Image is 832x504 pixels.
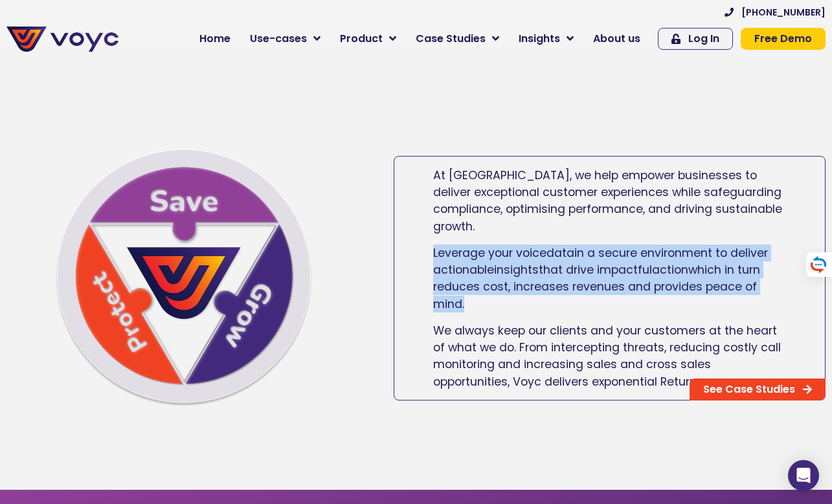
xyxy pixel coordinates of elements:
[725,8,826,17] a: [PHONE_NUMBER]
[240,26,330,52] a: Use-cases
[340,31,383,47] span: Product
[6,27,118,52] img: voyc-full-logo
[433,323,781,389] span: We always keep our clients and your customers at the heart of what we do. From intercepting threa...
[583,26,650,52] a: About us
[658,28,733,50] a: Log In
[199,31,230,47] span: Home
[433,262,760,312] span: which in turn reduces cost, increases revenues and provides peace of mind.
[539,262,652,278] span: that drive impactful
[519,31,560,47] span: Insights
[250,31,307,47] span: Use-cases
[688,34,719,44] span: Log In
[433,245,546,261] span: Leverage your voice
[406,26,509,52] a: Case Studies
[754,34,812,44] span: Free Demo
[433,168,782,234] span: At [GEOGRAPHIC_DATA], we help empower businesses to deliver exceptional customer experiences whil...
[593,31,640,47] span: About us
[190,26,240,52] a: Home
[433,245,768,278] span: in a secure environment to deliver actionable
[170,105,214,120] span: Job title
[788,460,819,491] div: Open Intercom Messenger
[509,26,583,52] a: Insights
[416,31,486,47] span: Case Studies
[741,8,826,17] span: [PHONE_NUMBER]
[330,26,406,52] a: Product
[433,245,786,313] p: data insights action
[741,28,826,50] a: Free Demo
[690,378,826,400] a: See Case Studies
[170,52,202,67] span: Phone
[703,384,795,395] span: See Case Studies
